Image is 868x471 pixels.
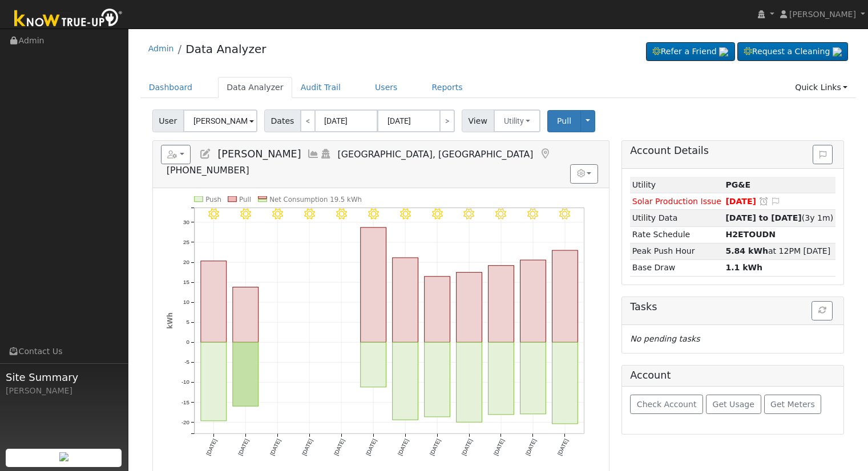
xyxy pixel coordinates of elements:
span: (3y 1m) [725,213,833,222]
text: Pull [239,196,251,204]
span: [PERSON_NAME] [789,10,856,19]
text: -15 [181,399,189,405]
text: [DATE] [524,438,538,456]
span: [GEOGRAPHIC_DATA], [GEOGRAPHIC_DATA] [338,149,534,160]
td: Rate Schedule [630,226,724,243]
text: 20 [183,259,189,265]
text: [DATE] [461,438,474,456]
a: Multi-Series Graph [307,148,320,160]
i: 8/28 - MostlyClear [272,208,282,219]
i: 8/31 - Clear [368,208,378,219]
i: 9/04 - Clear [495,208,506,219]
rect: onclick="" [457,342,482,422]
span: Get Usage [713,400,754,409]
rect: onclick="" [488,266,514,343]
button: Pull [547,110,581,132]
span: Get Meters [770,400,815,409]
rect: onclick="" [361,342,386,387]
i: 9/02 - MostlyClear [431,208,442,219]
text: -5 [184,359,189,365]
text: [DATE] [269,438,282,456]
a: Admin [148,44,174,53]
rect: onclick="" [488,342,514,415]
td: Base Draw [630,259,724,276]
a: Data Analyzer [218,77,292,98]
text: -10 [181,379,190,385]
rect: onclick="" [233,287,259,342]
strong: 5.84 kWh [725,246,768,255]
a: Reports [423,77,471,98]
text: [DATE] [492,438,506,456]
button: Check Account [630,395,703,414]
text: [DATE] [429,438,442,456]
div: [PERSON_NAME] [6,385,122,397]
text: [DATE] [365,438,378,456]
span: [DATE] [725,197,756,206]
img: retrieve [59,452,68,461]
text: [DATE] [333,438,346,456]
a: Edit User (8318) [199,148,212,160]
text: 25 [183,239,189,245]
rect: onclick="" [361,228,386,342]
rect: onclick="" [201,261,227,343]
rect: onclick="" [393,342,418,420]
strong: ID: 8266079, authorized: 11/08/22 [725,180,750,189]
a: Snooze this issue [758,197,769,206]
text: [DATE] [205,438,218,456]
text: 5 [186,319,189,325]
a: Refer a Friend [646,42,735,62]
img: retrieve [719,47,728,56]
span: [PERSON_NAME] [217,148,301,160]
i: 8/29 - Clear [304,208,314,219]
h5: Account [630,370,671,381]
text: [DATE] [397,438,410,456]
img: retrieve [833,47,842,56]
a: Users [366,77,406,98]
h5: Tasks [630,301,835,313]
rect: onclick="" [425,342,450,417]
text: [DATE] [556,438,570,456]
button: Utility [494,109,541,132]
span: Dates [264,109,301,132]
td: Peak Push Hour [630,243,724,259]
text: 10 [183,299,189,305]
rect: onclick="" [201,342,227,421]
td: Utility Data [630,210,724,226]
rect: onclick="" [425,277,450,343]
i: No pending tasks [630,334,700,343]
text: Push [205,196,221,204]
span: View [462,109,494,132]
i: 9/05 - Clear [527,208,538,219]
a: Dashboard [140,77,201,98]
h5: Account Details [630,145,835,157]
i: 9/01 - Clear [399,208,410,219]
strong: 1.1 kWh [725,263,762,272]
i: 9/06 - Clear [559,208,570,219]
a: Map [539,148,551,160]
td: Utility [630,177,724,193]
rect: onclick="" [552,342,578,424]
rect: onclick="" [552,250,578,342]
a: > [439,109,455,132]
i: 8/26 - MostlyClear [208,208,219,219]
span: Check Account [637,400,697,409]
span: Site Summary [6,370,122,385]
a: Quick Links [786,77,856,98]
button: Get Meters [764,395,822,414]
span: [PHONE_NUMBER] [167,165,249,176]
a: Audit Trail [292,77,349,98]
rect: onclick="" [233,342,259,406]
i: Edit Issue [771,197,781,205]
button: Issue History [813,145,833,164]
rect: onclick="" [393,258,418,342]
input: Select a User [183,109,257,132]
rect: onclick="" [520,260,546,342]
i: 8/30 - Clear [336,208,346,219]
i: 8/27 - MostlyClear [240,208,251,219]
rect: onclick="" [520,342,546,414]
a: Data Analyzer [185,42,266,56]
text: Net Consumption 19.5 kWh [269,196,362,204]
a: < [300,109,316,132]
text: 30 [183,219,189,225]
text: 15 [183,279,189,285]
